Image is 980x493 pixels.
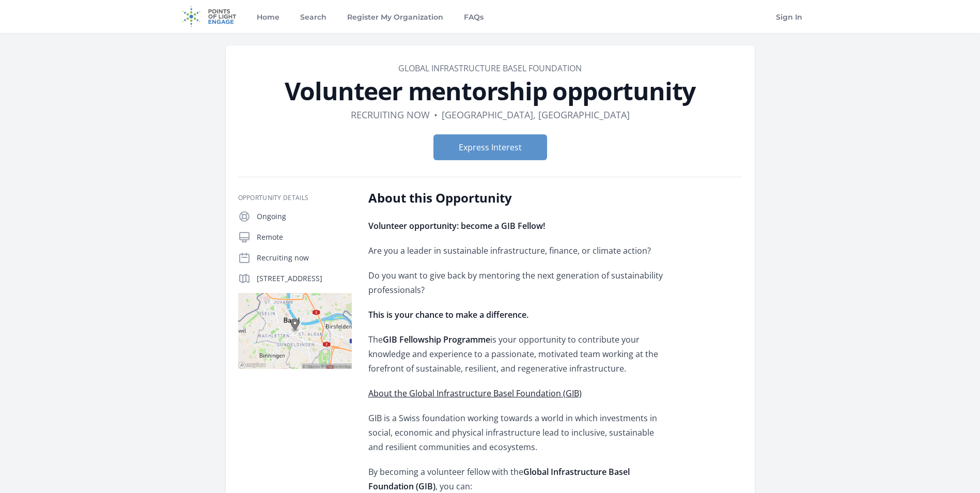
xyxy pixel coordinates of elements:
p: Remote [257,232,352,242]
a: About the Global Infrastructure Basel Foundation (GIB) [368,388,582,399]
button: Express Interest [433,134,547,160]
h2: About this Opportunity [368,190,671,206]
strong: Volunteer opportunity: become a GIB Fellow! [368,220,545,232]
h3: Opportunity Details [238,194,352,202]
strong: GIB Fellowship Programme [383,334,490,345]
p: GIB is a Swiss foundation working towards a world in which investments in social, economic and ph... [368,411,671,454]
p: [STREET_ADDRESS] [257,273,352,284]
p: Ongoing [257,211,352,222]
a: Global Infrastructure Basel Foundation [398,63,582,74]
dd: Recruiting now [351,107,430,122]
p: Recruiting now [257,253,352,263]
div: • [434,107,438,122]
strong: This is your chance to make a difference. [368,309,528,320]
p: Are you a leader in sustainable infrastructure, finance, or climate action? [368,243,671,258]
p: Do you want to give back by mentoring the next generation of sustainability professionals? [368,268,671,297]
p: The is your opportunity to contribute your knowledge and experience to a passionate, motivated te... [368,332,671,376]
img: Map [238,293,352,369]
h1: Volunteer mentorship opportunity [238,79,742,103]
dd: [GEOGRAPHIC_DATA], [GEOGRAPHIC_DATA] [442,107,630,122]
